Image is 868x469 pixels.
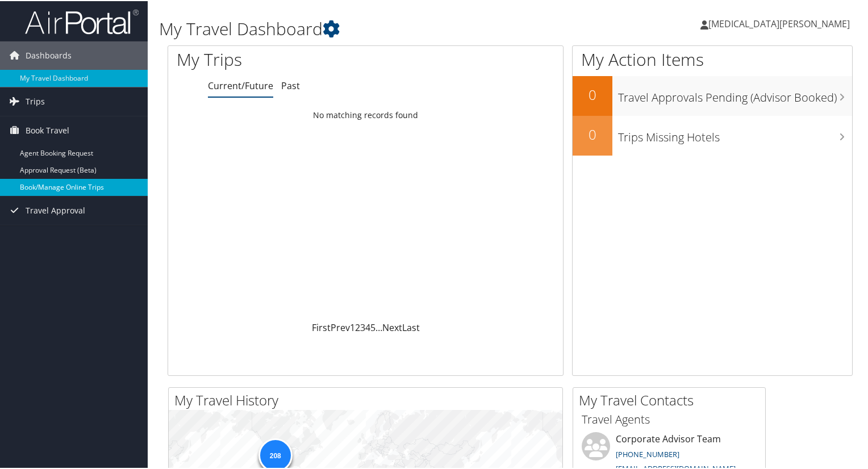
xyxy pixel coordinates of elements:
a: 3 [360,320,365,333]
a: 2 [355,320,360,333]
h2: 0 [573,124,612,143]
a: [PHONE_NUMBER] [616,448,679,458]
h1: My Trips [177,47,390,70]
img: airportal-logo.png [25,7,139,34]
h3: Trips Missing Hotels [618,123,852,144]
span: [MEDICAL_DATA][PERSON_NAME] [708,16,850,29]
a: 4 [365,320,370,333]
h2: My Travel History [174,390,562,409]
span: Dashboards [26,40,72,69]
h1: My Action Items [573,47,852,70]
h2: My Travel Contacts [579,390,765,409]
a: 0Travel Approvals Pending (Advisor Booked) [573,75,852,115]
h2: 0 [573,84,612,103]
span: Trips [26,86,45,115]
a: 0Trips Missing Hotels [573,115,852,154]
h3: Travel Approvals Pending (Advisor Booked) [618,83,852,104]
a: Current/Future [208,78,273,91]
a: First [312,320,331,333]
h1: My Travel Dashboard [159,16,627,40]
a: Next [382,320,402,333]
span: Book Travel [26,115,69,144]
a: Past [281,78,300,91]
a: Last [402,320,420,333]
h3: Travel Agents [582,411,757,426]
a: 1 [350,320,355,333]
span: Travel Approval [26,195,85,224]
a: Prev [331,320,350,333]
a: [MEDICAL_DATA][PERSON_NAME] [700,6,861,40]
td: No matching records found [168,104,563,124]
span: … [375,320,382,333]
a: 5 [370,320,375,333]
